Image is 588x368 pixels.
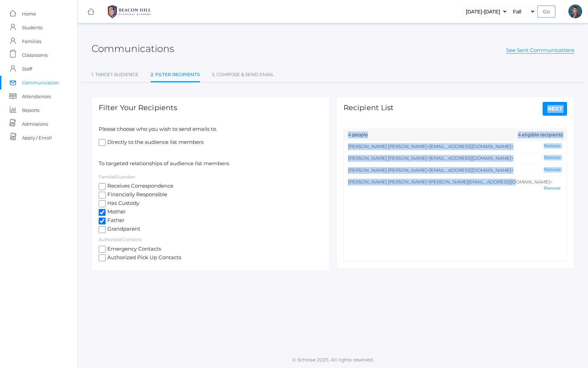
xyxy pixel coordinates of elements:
a: Next [543,102,567,116]
input: Father [99,218,106,224]
input: Grandparent [99,226,106,233]
a: See Sent Communications [506,47,574,54]
span: 4 eligible recipients [518,132,563,138]
span: <[EMAIL_ADDRESS][DOMAIN_NAME]> [427,144,513,149]
a: 3. Compose & Send Email [212,68,274,82]
span: [PERSON_NAME] [PERSON_NAME] [348,155,427,161]
span: Staff [22,62,32,76]
input: Go [537,6,555,18]
span: Communication [22,76,59,90]
button: Remove [542,155,563,161]
span: Reports [22,103,39,117]
span: Authorized Pick Up Contacts [106,254,181,262]
span: Admissions [22,117,48,131]
span: Emergency Contacts [106,245,161,254]
div: Lucas Vieira [568,4,582,18]
h2: Communications [91,43,174,54]
input: Mother [99,209,106,216]
span: <[PERSON_NAME][EMAIL_ADDRESS][DOMAIN_NAME]> [427,179,552,185]
a: 2. Filter Recipients [151,68,200,83]
span: Classrooms [22,48,47,62]
span: Receives Correspondence [106,182,173,191]
input: Receives Correspondence [99,183,106,190]
input: Financially Responsible [99,192,106,199]
input: Has Custody [99,200,106,207]
p: To targeted relationships of audience list members: [99,160,322,168]
span: Mother [106,208,126,217]
button: Remove [542,186,563,191]
span: [PERSON_NAME] [PERSON_NAME] [348,144,427,149]
span: [PERSON_NAME] [PERSON_NAME] [348,167,427,173]
span: Apply / Enroll [22,131,52,145]
span: [PERSON_NAME] [PERSON_NAME] [348,179,427,185]
div: 4 people [344,129,567,141]
span: Directly to the audience list members [106,138,204,147]
h1: Recipient List [344,104,394,112]
span: Grandparent [106,225,140,234]
span: Home [22,7,36,21]
label: Authorized Contacts [99,237,142,242]
input: Directly to the audience list members [99,139,106,146]
button: Remove [542,167,563,173]
span: <[EMAIL_ADDRESS][DOMAIN_NAME]> [427,167,513,173]
span: Financially Responsible [106,191,167,199]
span: Has Custody [106,199,139,208]
span: Attendances [22,90,51,103]
span: Students [22,21,42,34]
button: Remove [542,143,563,149]
img: BHCALogos-05-308ed15e86a5a0abce9b8dd61676a3503ac9727e845dece92d48e8588c001991.png [104,3,155,20]
label: Familial/Guardian [99,174,135,179]
span: <[EMAIL_ADDRESS][DOMAIN_NAME]> [427,155,513,161]
a: 1. Target Audience [91,68,139,82]
span: Father [106,217,124,225]
p: © Scholae 2025. All rights reserved. [78,356,588,363]
p: Please choose who you wish to send emails to. [99,125,322,133]
span: Families [22,34,41,48]
input: Authorized Pick Up Contacts [99,254,106,261]
h1: Filter Your Recipients [99,104,177,112]
input: Emergency Contacts [99,246,106,253]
